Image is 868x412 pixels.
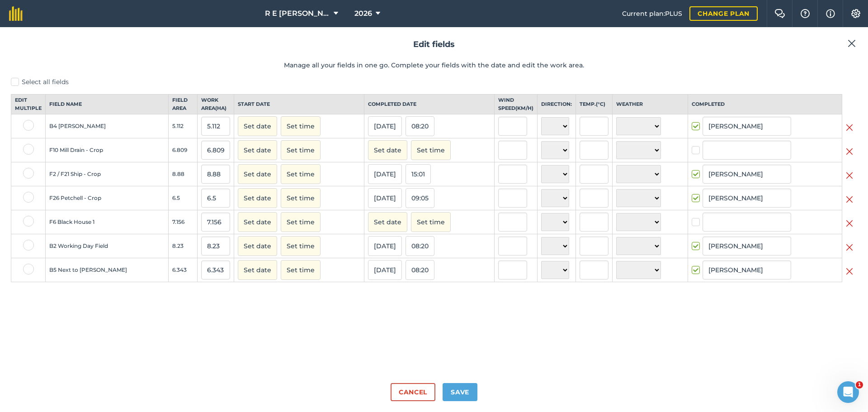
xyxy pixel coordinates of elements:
[238,236,277,256] button: Set date
[846,170,853,181] img: svg+xml;base64,PHN2ZyB4bWxucz0iaHR0cDovL3d3dy53My5vcmcvMjAwMC9zdmciIHdpZHRoPSIyMiIgaGVpZ2h0PSIzMC...
[281,164,321,184] button: Set time
[368,212,407,232] button: Set date
[826,8,835,19] img: svg+xml;base64,PHN2ZyB4bWxucz0iaHR0cDovL3d3dy53My5vcmcvMjAwMC9zdmciIHdpZHRoPSIxNyIgaGVpZ2h0PSIxNy...
[46,234,169,258] td: B2 Working Day Field
[234,95,364,114] th: Start date
[364,95,494,114] th: Completed date
[238,140,277,160] button: Set date
[46,138,169,162] td: F10 Mill Drain - Crop
[169,186,198,210] td: 6.5
[622,9,682,19] span: Current plan : PLUS
[46,210,169,234] td: F6 Black House 1
[46,186,169,210] td: F26 Petchell - Crop
[46,162,169,186] td: F2 / F21 Ship - Crop
[856,381,863,388] span: 1
[9,6,23,21] img: fieldmargin Logo
[46,114,169,138] td: B4 [PERSON_NAME]
[848,38,856,49] img: svg+xml;base64,PHN2ZyB4bWxucz0iaHR0cDovL3d3dy53My5vcmcvMjAwMC9zdmciIHdpZHRoPSIyMiIgaGVpZ2h0PSIzMC...
[837,381,859,403] iframe: Intercom live chat
[281,236,321,256] button: Set time
[368,164,402,184] button: [DATE]
[612,95,688,114] th: Weather
[406,236,434,256] button: 08:20
[11,95,46,114] th: Edit multiple
[281,212,321,232] button: Set time
[846,194,853,205] img: svg+xml;base64,PHN2ZyB4bWxucz0iaHR0cDovL3d3dy53My5vcmcvMjAwMC9zdmciIHdpZHRoPSIyMiIgaGVpZ2h0PSIzMC...
[238,260,277,280] button: Set date
[11,77,857,87] label: Select all fields
[281,116,321,136] button: Set time
[443,383,477,401] button: Save
[774,9,785,18] img: Two speech bubbles overlapping with the left bubble in the forefront
[169,234,198,258] td: 8.23
[169,114,198,138] td: 5.112
[689,6,758,21] a: Change plan
[846,146,853,157] img: svg+xml;base64,PHN2ZyB4bWxucz0iaHR0cDovL3d3dy53My5vcmcvMjAwMC9zdmciIHdpZHRoPSIyMiIgaGVpZ2h0PSIzMC...
[265,8,330,19] span: R E [PERSON_NAME]
[354,8,372,19] span: 2026
[238,116,277,136] button: Set date
[846,242,853,253] img: svg+xml;base64,PHN2ZyB4bWxucz0iaHR0cDovL3d3dy53My5vcmcvMjAwMC9zdmciIHdpZHRoPSIyMiIgaGVpZ2h0PSIzMC...
[688,95,842,114] th: Completed
[406,188,434,208] button: 09:05
[169,258,198,282] td: 6.343
[576,95,612,114] th: Temp. ( ° C )
[406,116,434,136] button: 08:20
[406,164,431,184] button: 15:01
[238,212,277,232] button: Set date
[368,236,402,256] button: [DATE]
[391,383,435,401] button: Cancel
[281,140,321,160] button: Set time
[11,60,857,70] p: Manage all your fields in one go. Complete your fields with the date and edit the work area.
[368,140,407,160] button: Set date
[846,266,853,277] img: svg+xml;base64,PHN2ZyB4bWxucz0iaHR0cDovL3d3dy53My5vcmcvMjAwMC9zdmciIHdpZHRoPSIyMiIgaGVpZ2h0PSIzMC...
[11,38,857,51] h2: Edit fields
[46,95,169,114] th: Field name
[406,260,434,280] button: 08:20
[411,140,451,160] button: Set time
[846,218,853,229] img: svg+xml;base64,PHN2ZyB4bWxucz0iaHR0cDovL3d3dy53My5vcmcvMjAwMC9zdmciIHdpZHRoPSIyMiIgaGVpZ2h0PSIzMC...
[368,188,402,208] button: [DATE]
[411,212,451,232] button: Set time
[169,210,198,234] td: 7.156
[494,95,537,114] th: Wind speed ( km/h )
[238,164,277,184] button: Set date
[537,95,576,114] th: Direction:
[800,9,811,18] img: A question mark icon
[238,188,277,208] button: Set date
[846,122,853,133] img: svg+xml;base64,PHN2ZyB4bWxucz0iaHR0cDovL3d3dy53My5vcmcvMjAwMC9zdmciIHdpZHRoPSIyMiIgaGVpZ2h0PSIzMC...
[850,9,861,18] img: A cog icon
[198,95,234,114] th: Work area ( Ha )
[169,162,198,186] td: 8.88
[169,95,198,114] th: Field Area
[281,188,321,208] button: Set time
[368,260,402,280] button: [DATE]
[368,116,402,136] button: [DATE]
[281,260,321,280] button: Set time
[46,258,169,282] td: B5 Next to [PERSON_NAME]
[169,138,198,162] td: 6.809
